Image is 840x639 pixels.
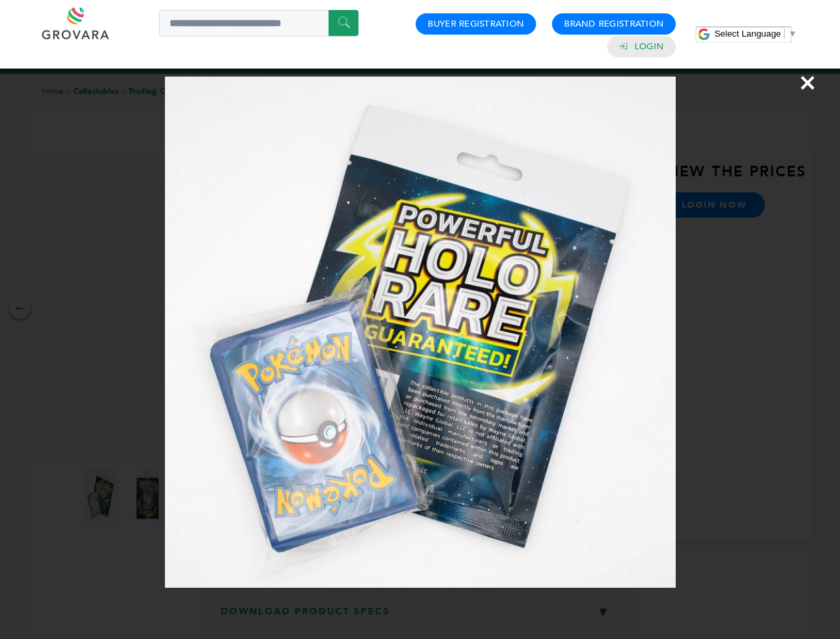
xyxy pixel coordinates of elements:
[714,29,781,39] span: Select Language
[634,41,664,53] a: Login
[799,64,817,101] span: ×
[428,18,524,30] a: Buyer Registration
[159,10,358,37] input: Search a product or brand...
[714,29,797,39] a: Select Language​
[165,77,676,588] img: Image Preview
[788,29,797,39] span: ▼
[564,18,664,30] a: Brand Registration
